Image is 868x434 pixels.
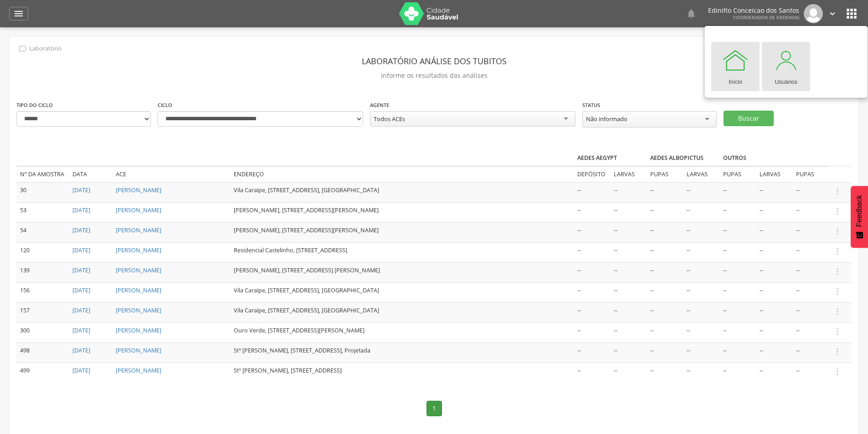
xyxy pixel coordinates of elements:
[719,302,756,322] td: --
[647,182,683,202] td: --
[686,4,697,23] a: 
[610,342,647,363] td: --
[647,342,683,363] td: --
[792,342,829,363] td: --
[230,342,574,363] td: St° [PERSON_NAME], [STREET_ADDRESS], Projetada
[116,286,161,294] a: [PERSON_NAME]
[683,282,719,302] td: --
[762,42,810,91] a: Usuários
[792,262,829,282] td: --
[72,286,90,294] a: [DATE]
[116,226,161,234] a: [PERSON_NAME]
[574,302,610,322] td: --
[574,242,610,262] td: --
[683,342,719,363] td: --
[792,363,829,382] td: --
[574,282,610,302] td: --
[610,322,647,342] td: --
[756,282,792,302] td: --
[116,327,161,334] a: [PERSON_NAME]
[374,115,405,123] div: Todos ACEs
[158,102,172,109] label: Ciclo
[683,166,719,182] td: Larvas
[647,242,683,262] td: --
[832,266,842,276] i: 
[719,150,792,166] th: Outros
[719,363,756,382] td: --
[16,342,69,363] td: 498
[733,14,799,20] span: Coordenador de Endemias
[719,202,756,222] td: --
[574,262,610,282] td: --
[792,282,829,302] td: --
[832,306,842,317] i: 
[647,363,683,382] td: --
[827,4,837,23] a: 
[792,222,829,242] td: --
[586,115,627,123] div: Não informado
[230,182,574,202] td: Vila Caraipe, [STREET_ADDRESS], [GEOGRAPHIC_DATA]
[792,182,829,202] td: --
[851,186,868,248] button: Feedback - Mostrar pesquisa
[230,242,574,262] td: Residencial Castelinho, [STREET_ADDRESS]
[719,166,756,182] td: Pupas
[16,222,69,242] td: 54
[16,302,69,322] td: 157
[647,166,683,182] td: Pupas
[719,182,756,202] td: --
[792,166,829,182] td: Pupas
[647,282,683,302] td: --
[724,111,774,126] button: Buscar
[116,186,161,194] a: [PERSON_NAME]
[719,342,756,363] td: --
[756,322,792,342] td: --
[647,222,683,242] td: --
[116,206,161,214] a: [PERSON_NAME]
[574,322,610,342] td: --
[230,222,574,242] td: [PERSON_NAME], [STREET_ADDRESS][PERSON_NAME]
[832,186,842,196] i: 
[574,342,610,363] td: --
[832,347,842,357] i: 
[827,9,837,19] i: 
[16,182,69,202] td: 30
[72,367,90,374] a: [DATE]
[610,262,647,282] td: --
[16,69,852,82] p: Informe os resultados das análises
[647,150,719,166] th: Aedes albopictus
[832,367,842,377] i: 
[230,166,574,182] td: Endereço
[719,262,756,282] td: --
[610,242,647,262] td: --
[16,242,69,262] td: 120
[832,327,842,337] i: 
[370,102,389,109] label: Agente
[683,222,719,242] td: --
[116,266,161,274] a: [PERSON_NAME]
[683,202,719,222] td: --
[574,363,610,382] td: --
[719,222,756,242] td: --
[16,166,69,182] td: Nº da amostra
[69,166,112,182] td: Data
[16,322,69,342] td: 300
[756,262,792,282] td: --
[756,363,792,382] td: --
[16,53,852,69] header: Laboratório análise dos tubitos
[230,282,574,302] td: Vila Caraipe, [STREET_ADDRESS], [GEOGRAPHIC_DATA]
[16,202,69,222] td: 53
[112,166,230,182] td: ACE
[574,150,647,166] th: Aedes aegypt
[18,44,28,54] i: 
[683,363,719,382] td: --
[116,246,161,254] a: [PERSON_NAME]
[719,282,756,302] td: --
[426,401,442,416] a: 1
[719,322,756,342] td: --
[72,266,90,274] a: [DATE]
[719,242,756,262] td: --
[708,7,799,14] p: Edinilto Conceicao dos Santos
[792,302,829,322] td: --
[230,302,574,322] td: Vila Caraipe, [STREET_ADDRESS], [GEOGRAPHIC_DATA]
[72,246,90,254] a: [DATE]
